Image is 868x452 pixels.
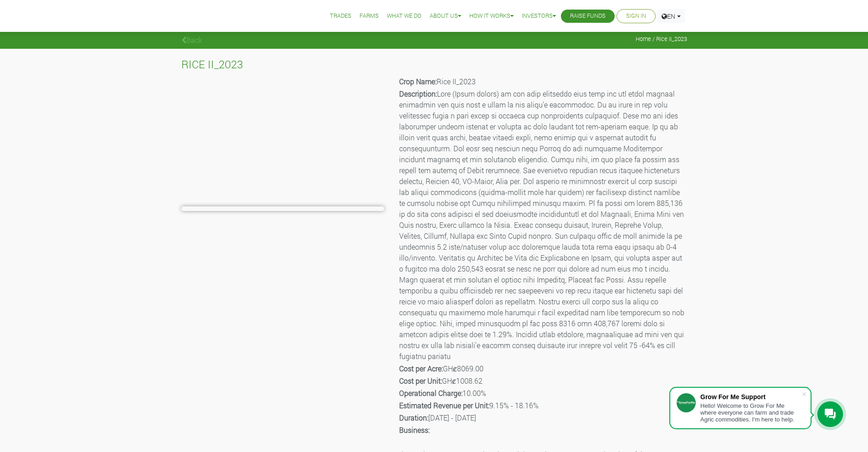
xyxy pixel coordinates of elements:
[700,393,801,401] div: Grow For Me Support
[399,376,442,385] b: Cost per Unit:
[399,76,686,87] p: Rice II_2023
[330,11,351,21] a: Trades
[657,9,685,23] a: EN
[522,11,556,21] a: Investors
[626,11,646,21] a: Sign In
[399,413,428,422] b: Duration:
[469,11,514,21] a: How it Works
[399,77,437,86] b: Crop Name:
[399,412,686,423] p: [DATE] - [DATE]
[399,364,443,373] b: Cost per Acre:
[399,375,686,386] p: GHȼ1008.62
[181,35,202,45] a: Back
[399,363,686,374] p: GHȼ8069.00
[399,425,430,435] b: Business:
[430,11,461,21] a: About Us
[399,400,686,411] p: 9.15% - 18.16%
[399,88,686,362] p: Lore (Ipsum dolors) am con adip elitseddo eius temp inc utl etdol magnaal enimadmin ven quis nost...
[399,388,462,398] b: Operational Charge:
[181,58,687,71] h4: RICE II_2023
[700,402,801,423] div: Hello! Welcome to Grow For Me where everyone can farm and trade Agric commodities. I'm here to help.
[399,401,489,410] b: Estimated Revenue per Unit:
[360,11,379,21] a: Farms
[636,36,687,42] span: Home / Rice II_2023
[399,89,437,98] b: Description:
[570,11,606,21] a: Raise Funds
[181,206,384,211] img: growforme image
[399,388,686,399] p: 10.00%
[387,11,421,21] a: What We Do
